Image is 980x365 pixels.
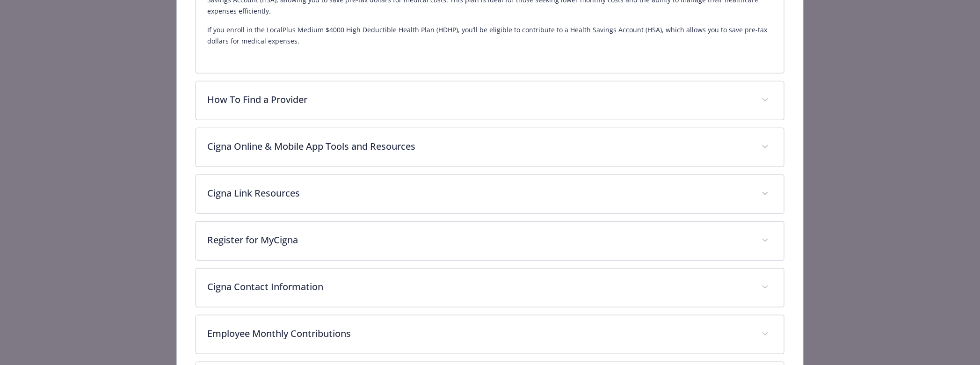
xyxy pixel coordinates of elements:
[207,233,750,247] p: Register for MyCigna
[196,81,784,120] div: How To Find a Provider
[207,93,750,107] p: How To Find a Provider
[207,186,750,200] p: Cigna Link Resources
[196,128,784,167] div: Cigna Online & Mobile App Tools and Resources
[196,315,784,354] div: Employee Monthly Contributions
[207,139,750,153] p: Cigna Online & Mobile App Tools and Resources
[207,280,750,294] p: Cigna Contact Information
[196,175,784,213] div: Cigna Link Resources
[196,269,784,307] div: Cigna Contact Information
[196,222,784,260] div: Register for MyCigna
[207,327,750,341] p: Employee Monthly Contributions
[207,24,773,47] p: If you enroll in the LocalPlus Medium $4000 High Deductible Health Plan (HDHP), you’ll be eligibl...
